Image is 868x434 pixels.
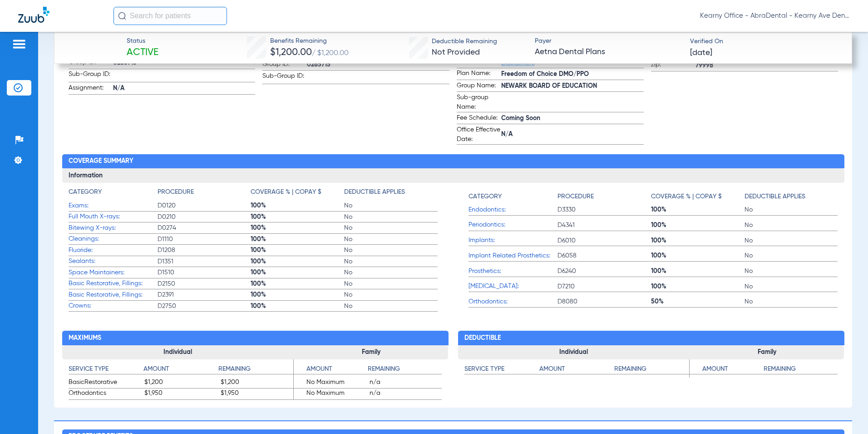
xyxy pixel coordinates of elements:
[158,290,251,299] span: D2391
[69,257,158,266] span: Sealants:
[651,60,695,71] span: Zip:
[251,302,344,311] span: 100%
[469,267,557,276] span: Prosthetics:
[557,297,651,306] span: D8080
[539,364,614,378] app-breakdown-title: Amount
[113,7,227,25] input: Search for patients
[158,246,251,255] span: D1208
[158,187,251,200] app-breakdown-title: Procedure
[745,282,838,291] span: No
[251,187,344,200] app-breakdown-title: Coverage % | Copay $
[745,205,838,214] span: No
[69,83,113,94] span: Assignment:
[158,279,251,288] span: D2150
[344,257,438,266] span: No
[294,345,448,360] h3: Family
[745,192,805,202] h4: Deductible Applies
[113,84,256,93] span: N/A
[764,364,838,374] h4: Remaining
[69,364,143,374] h4: Service Type
[312,50,349,57] span: / $1,200.00
[457,93,501,112] span: Sub-group Name:
[535,46,682,58] span: Aetna Dental Plans
[158,268,251,277] span: D1510
[158,235,251,244] span: D1110
[69,279,158,288] span: Basic Restorative, Fillings:
[118,12,126,20] img: Search Icon
[251,187,321,197] h4: Coverage % | Copay $
[368,364,442,378] app-breakdown-title: Remaining
[557,192,594,202] h4: Procedure
[695,61,838,71] span: 79998
[344,290,438,299] span: No
[651,221,745,230] span: 100%
[344,187,438,200] app-breakdown-title: Deductible Applies
[745,251,838,260] span: No
[464,364,539,378] app-breakdown-title: Service Type
[262,60,307,71] span: Group ID:
[745,236,838,245] span: No
[344,187,405,197] h4: Deductible Applies
[557,221,651,230] span: D4341
[557,251,651,260] span: D6058
[432,48,480,56] span: Not Provided
[690,37,838,46] span: Verified On
[69,201,158,211] span: Exams:
[370,378,442,389] span: n/a
[307,60,449,70] span: 0285715
[69,223,158,233] span: Bitewing X-rays:
[127,46,158,59] span: Active
[469,220,557,230] span: Periodontics:
[464,364,539,374] h4: Service Type
[651,236,745,245] span: 100%
[270,48,312,57] span: $1,200.00
[557,205,651,214] span: D3330
[221,378,294,389] span: $1,200
[69,301,158,311] span: Crowns:
[262,71,307,84] span: Sub-Group ID:
[457,81,501,92] span: Group Name:
[823,390,868,434] iframe: Chat Widget
[69,364,143,378] app-breakdown-title: Service Type
[69,389,142,399] span: Orthodontics
[651,282,745,291] span: 100%
[344,279,438,288] span: No
[143,364,218,378] app-breakdown-title: Amount
[144,389,217,399] span: $1,950
[651,187,745,204] app-breakdown-title: Coverage % | Copay $
[294,364,368,374] h4: Amount
[557,282,651,291] span: D7210
[251,257,344,266] span: 100%
[651,192,722,202] h4: Coverage % | Copay $
[158,257,251,266] span: D1351
[127,36,158,46] span: Status
[469,187,557,204] app-breakdown-title: Category
[457,69,501,80] span: Plan Name:
[651,297,745,306] span: 50%
[469,297,557,307] span: Orthodontics:
[69,268,158,278] span: Space Maintainers:
[12,39,26,50] img: hamburger-icon
[745,267,838,276] span: No
[344,235,438,244] span: No
[221,389,294,399] span: $1,950
[69,234,158,244] span: Cleanings:
[69,187,102,197] h4: Category
[251,235,344,244] span: 100%
[62,154,844,169] h2: Coverage Summary
[294,389,366,399] span: No Maximum
[69,212,158,222] span: Full Mouth X-rays:
[251,223,344,232] span: 100%
[457,125,501,144] span: Office Effective Date:
[344,268,438,277] span: No
[690,364,764,374] h4: Amount
[557,236,651,245] span: D6010
[69,246,158,255] span: Fluoride:
[469,282,557,291] span: [MEDICAL_DATA]:
[18,7,49,23] img: Zuub Logo
[690,47,712,59] span: [DATE]
[294,364,368,378] app-breakdown-title: Amount
[469,192,502,202] h4: Category
[158,212,251,222] span: D0210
